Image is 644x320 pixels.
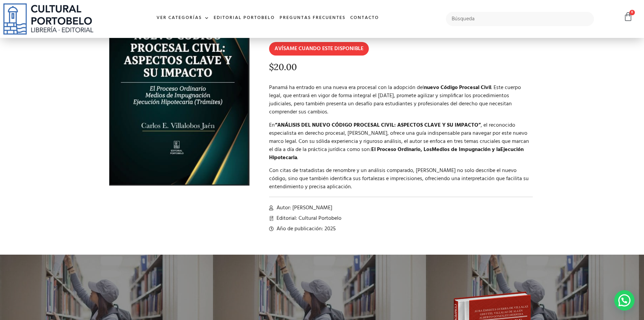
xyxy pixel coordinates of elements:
a: Ver Categorías [154,11,211,25]
span: Editorial: Cultural Portobelo [275,214,341,222]
p: Panamá ha entrado en una nueva era procesal con la adopción del . Este cuerpo legal, que entrará ... [269,84,533,116]
span: $ [269,61,274,72]
a: 0 [623,12,633,22]
span: Autor: [PERSON_NAME] [275,204,332,212]
p: Con citas de tratadistas de renombre y un análisis comparado, [PERSON_NAME] no solo describe el n... [269,167,533,191]
p: En , el reconocido especialista en derecho procesal, [PERSON_NAME], ofrece una guía indispensable... [269,121,533,162]
a: Preguntas frecuentes [277,11,348,25]
span: Año de publicación: 2025 [275,225,336,233]
strong: Medios de Impugnación y la [432,145,500,154]
input: Búsqueda [446,12,594,26]
bdi: 20.00 [269,61,297,72]
strong: Ejecución Hipotecaria [269,145,524,162]
span: 0 [629,10,635,15]
strong: “ANÁLISIS DEL NUEVO CÓDIGO PROCESAL CIVIL: ASPECTOS CLAVE Y SU IMPACTO” [275,121,481,130]
strong: nuevo Código Procesal Civil [424,83,491,92]
a: Contacto [348,11,381,25]
strong: El Proceso Ordinario, Los [371,145,432,154]
a: Editorial Portobelo [211,11,277,25]
input: AVÍSAME CUANDO ESTE DISPONIBLE [269,42,369,56]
